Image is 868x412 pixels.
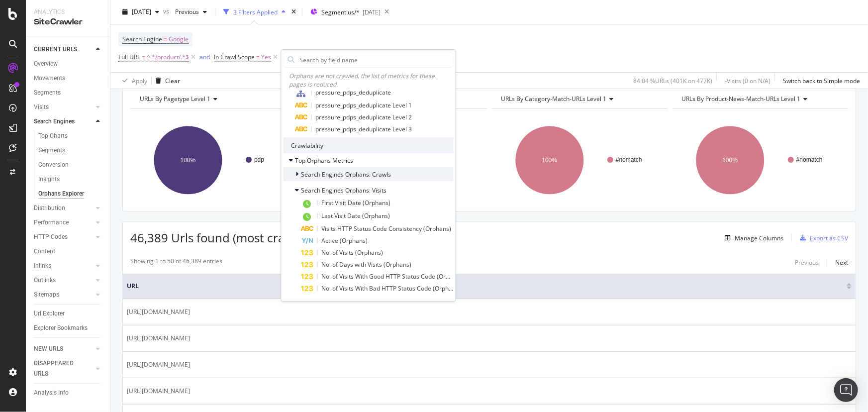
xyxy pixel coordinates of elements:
[322,236,368,245] span: Active (Orphans)
[322,211,390,220] span: Last Visit Date (Orphans)
[127,282,844,291] span: URL
[118,73,147,89] button: Apply
[34,275,93,286] a: Outlinks
[34,246,103,257] a: Content
[316,101,412,109] span: pressure_pdps_deduplicate Level 1
[38,189,103,199] a: Orphans Explorer
[721,232,783,244] button: Manage Columns
[34,116,93,127] a: Search Engines
[38,174,103,185] a: Insights
[34,344,63,354] div: NEW URLS
[34,323,88,333] div: Explorer Bookmarks
[34,102,49,112] div: Visits
[783,76,860,85] div: Switch back to Simple mode
[299,52,453,67] input: Search by field name
[34,59,103,69] a: Overview
[127,307,190,317] span: [URL][DOMAIN_NAME]
[834,378,858,402] div: Open Intercom Messenger
[34,73,65,84] div: Movements
[501,95,607,103] span: URLs By category-match-URLs Level 1
[34,323,103,333] a: Explorer Bookmarks
[34,203,93,213] a: Distribution
[127,360,190,370] span: [URL][DOMAIN_NAME]
[810,234,848,242] div: Export as CSV
[34,344,93,354] a: NEW URLS
[34,290,93,300] a: Sitemaps
[34,88,61,98] div: Segments
[301,186,387,195] span: Search Engines Orphans: Visits
[171,7,199,16] span: Previous
[34,8,102,16] div: Analytics
[835,257,848,269] button: Next
[254,156,264,163] text: pdp
[118,53,140,61] span: Full URL
[725,76,771,85] div: - Visits ( 0 on N/A )
[722,157,738,164] text: 100%
[233,7,278,16] div: 3 Filters Applied
[38,145,65,156] div: Segments
[34,88,103,98] a: Segments
[181,157,196,164] text: 100%
[34,388,69,398] div: Analysis Info
[34,388,103,398] a: Analysis Info
[542,157,557,164] text: 100%
[321,8,360,16] span: Segment: us/*
[322,248,384,257] span: No. of Visits (Orphans)
[127,333,190,343] span: [URL][DOMAIN_NAME]
[363,8,381,16] div: [DATE]
[122,35,162,43] span: Search Engine
[34,246,55,257] div: Content
[633,76,712,85] div: 84.04 % URLs ( 401K on 477K )
[127,386,190,396] span: [URL][DOMAIN_NAME]
[38,174,60,185] div: Insights
[284,137,454,153] div: Crawlability
[165,76,180,85] div: Clear
[34,290,59,300] div: Sitemaps
[38,160,103,170] a: Conversion
[132,76,147,85] div: Apply
[796,230,848,246] button: Export as CSV
[835,258,848,267] div: Next
[199,52,210,62] button: and
[289,72,448,89] div: Orphans are not crawled, the list of metrics for these pages is reduced.
[316,113,412,121] span: pressure_pdps_deduplicate Level 2
[616,156,642,163] text: #nomatch
[34,217,69,228] div: Performance
[735,234,783,242] div: Manage Columns
[795,257,819,269] button: Previous
[682,95,801,103] span: URLs By product-news-match-URLs Level 1
[163,6,171,15] span: vs
[38,131,103,141] a: Top Charts
[499,91,659,107] h4: URLs By category-match-URLs Level 1
[147,50,189,64] span: ^.*/product/.*$
[171,4,211,20] button: Previous
[34,44,93,55] a: CURRENT URLS
[34,217,93,228] a: Performance
[164,35,167,43] span: =
[219,4,289,20] button: 3 Filters Applied
[795,258,819,267] div: Previous
[214,53,255,61] span: In Crawl Scope
[322,224,452,233] span: Visits HTTP Status Code Consistency (Orphans)
[316,88,391,97] span: pressure_pdps_deduplicate
[138,91,297,107] h4: URLs By pagetype Level 1
[34,261,93,271] a: Inlinks
[34,16,102,28] div: SiteCrawler
[34,203,65,213] div: Distribution
[38,189,84,199] div: Orphans Explorer
[301,170,391,179] span: Search Engines Orphans: Crawls
[779,73,860,89] button: Switch back to Simple mode
[130,257,222,269] div: Showing 1 to 50 of 46,389 entries
[316,125,412,133] span: pressure_pdps_deduplicate Level 3
[673,117,847,204] svg: A chart.
[34,232,93,242] a: HTTP Codes
[34,261,51,271] div: Inlinks
[38,131,68,141] div: Top Charts
[306,4,381,20] button: Segment:us/*[DATE]
[34,102,93,112] a: Visits
[280,51,319,63] button: Add Filter
[34,309,65,319] div: Url Explorer
[321,284,461,293] span: No. of Visits With Bad HTTP Status Code (Orphans)
[169,32,189,46] span: Google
